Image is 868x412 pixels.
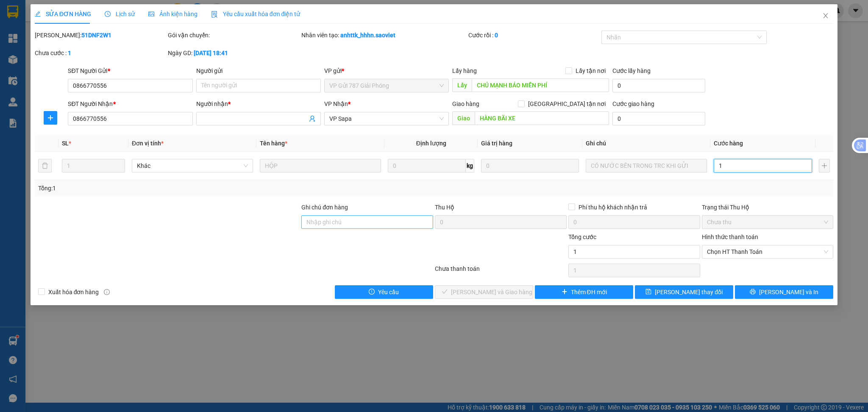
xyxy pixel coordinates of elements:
[702,234,758,240] label: Hình thức thanh toán
[452,111,475,125] span: Giao
[105,11,111,17] span: clock-circle
[329,112,444,125] span: VP Sapa
[452,67,477,74] span: Lấy hàng
[105,11,135,17] span: Lịch sử
[35,11,41,17] span: edit
[301,31,466,40] div: Nhân viên tạo:
[571,287,607,297] span: Thêm ĐH mới
[495,32,498,39] b: 0
[466,159,474,173] span: kg
[260,140,287,147] span: Tên hàng
[148,11,198,17] span: Ảnh kiện hàng
[575,203,651,212] span: Phí thu hộ khách nhận trả
[45,287,103,297] span: Xuất hóa đơn hàng
[525,99,609,109] span: [GEOGRAPHIC_DATA] tận nơi
[475,111,609,125] input: Dọc đường
[714,140,743,147] span: Cước hàng
[452,78,472,92] span: Lấy
[572,66,609,75] span: Lấy tận nơi
[324,66,449,75] div: VP gửi
[309,115,316,122] span: user-add
[44,111,57,125] button: plus
[568,234,596,240] span: Tổng cước
[335,285,433,299] button: exclamation-circleYêu cầu
[645,289,651,295] span: save
[329,79,444,92] span: VP Gửi 787 Giải Phóng
[434,264,568,279] div: Chưa thanh toán
[819,159,830,173] button: plus
[301,204,348,211] label: Ghi chú đơn hàng
[196,66,321,75] div: Người gửi
[582,135,710,152] th: Ghi chú
[707,216,829,228] span: Chưa thu
[822,12,829,19] span: close
[196,99,321,109] div: Người nhận
[260,159,381,173] input: VD: Bàn, Ghế
[38,159,52,173] button: delete
[435,204,454,211] span: Thu Hộ
[750,289,756,295] span: printer
[416,140,446,147] span: Định lượng
[168,48,300,58] div: Ngày GD:
[35,11,91,17] span: SỬA ĐƠN HÀNG
[759,287,818,297] span: [PERSON_NAME] và In
[481,140,512,147] span: Giá trị hàng
[301,215,433,229] input: Ghi chú đơn hàng
[535,285,633,299] button: plusThêm ĐH mới
[81,32,111,39] b: 51DNF2W1
[168,31,300,40] div: Gói vận chuyển:
[35,31,167,40] div: [PERSON_NAME]:
[635,285,733,299] button: save[PERSON_NAME] thay đổi
[814,4,837,28] button: Close
[612,79,705,92] input: Cước lấy hàng
[38,184,335,193] div: Tổng: 1
[369,289,375,295] span: exclamation-circle
[211,11,300,17] span: Yêu cầu xuất hóa đơn điện tử
[562,289,568,295] span: plus
[612,112,705,125] input: Cước giao hàng
[148,11,154,17] span: picture
[62,140,69,147] span: SL
[702,203,834,212] div: Trạng thái Thu Hộ
[435,285,533,299] button: check[PERSON_NAME] và Giao hàng
[468,31,600,40] div: Cước rồi :
[194,50,228,56] b: [DATE] 18:41
[340,32,395,39] b: anhttk_hhhn.saoviet
[68,66,192,75] div: SĐT Người Gửi
[137,159,248,172] span: Khác
[68,99,192,109] div: SĐT Người Nhận
[452,100,479,107] span: Giao hàng
[612,100,654,107] label: Cước giao hàng
[68,50,71,56] b: 1
[707,245,829,258] span: Chọn HT Thanh Toán
[735,285,833,299] button: printer[PERSON_NAME] và In
[612,67,651,74] label: Cước lấy hàng
[586,159,707,173] input: Ghi Chú
[472,78,609,92] input: Dọc đường
[378,287,399,297] span: Yêu cầu
[104,289,110,295] span: info-circle
[211,11,218,18] img: icon
[481,159,579,173] input: 0
[44,114,57,121] span: plus
[324,100,348,107] span: VP Nhận
[655,287,723,297] span: [PERSON_NAME] thay đổi
[132,140,164,147] span: Đơn vị tính
[35,48,167,58] div: Chưa cước :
